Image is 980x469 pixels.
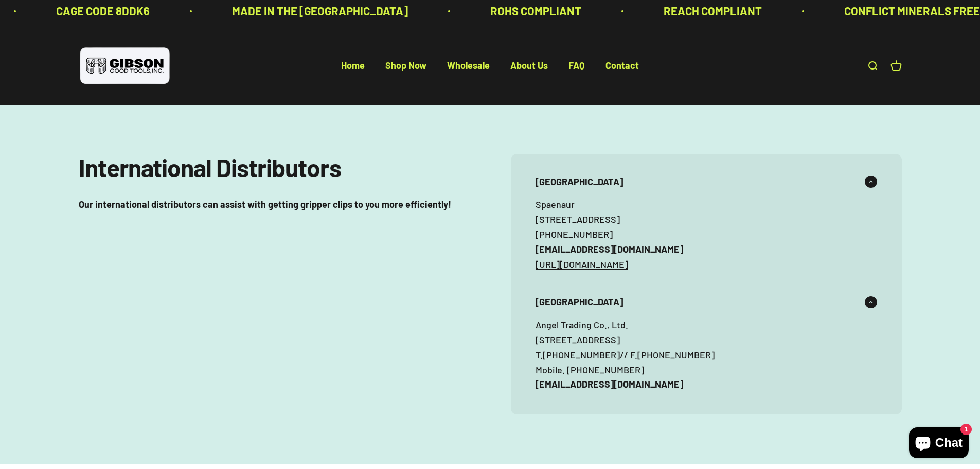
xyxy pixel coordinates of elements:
[536,164,877,200] summary: [GEOGRAPHIC_DATA]
[510,60,548,72] a: About Us
[536,258,628,270] a: [URL][DOMAIN_NAME]
[385,60,426,72] a: Shop Now
[536,378,683,390] strong: [EMAIL_ADDRESS][DOMAIN_NAME]
[906,427,972,461] inbox-online-store-chat: Shopify online store chat
[341,60,365,72] a: Home
[605,60,639,72] a: Contact
[536,318,865,392] p: Angel Trading Co., Ltd. [STREET_ADDRESS] T.[PHONE_NUMBER]// F.[PHONE_NUMBER] Mobile. [PHONE_NUMBER]
[79,199,451,210] strong: Our international distributors can assist with getting gripper clips to you more efficiently!
[489,2,580,20] p: ROHS COMPLIANT
[843,2,979,20] p: CONFLICT MINERALS FREE
[536,284,877,320] summary: [GEOGRAPHIC_DATA]
[231,2,407,20] p: MADE IN THE [GEOGRAPHIC_DATA]
[536,294,623,309] span: [GEOGRAPHIC_DATA]
[79,154,470,181] h2: International Distributors
[536,197,865,271] p: Spaenaur [STREET_ADDRESS] [PHONE_NUMBER]
[536,175,623,189] span: [GEOGRAPHIC_DATA]
[568,60,585,72] a: FAQ
[447,60,490,72] a: Wholesale
[663,2,761,20] p: REACH COMPLIANT
[55,2,149,20] p: CAGE CODE 8DDK6
[536,244,683,255] strong: [EMAIL_ADDRESS][DOMAIN_NAME]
